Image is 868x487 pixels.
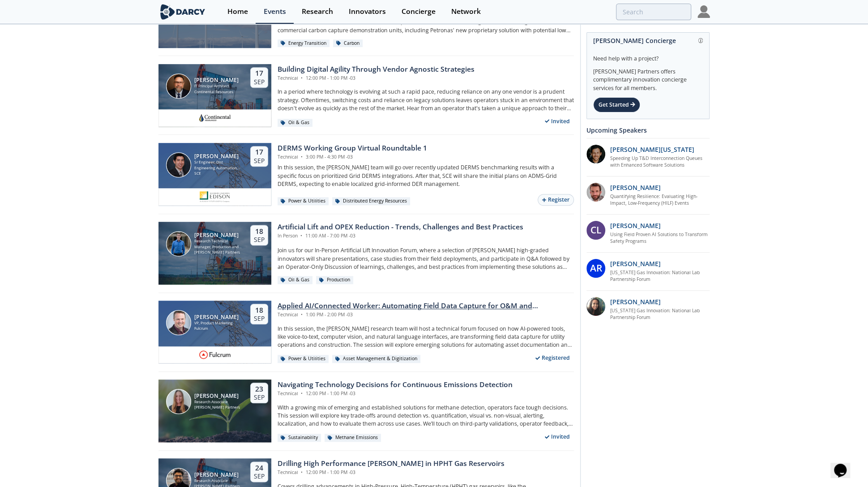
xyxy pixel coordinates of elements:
[158,143,574,206] a: Steven Robles [PERSON_NAME] Sr Engineer, Dist Engineering Automation Software SCE 17 Sep DERMS Wo...
[194,320,239,326] div: VP, Product Marketing
[254,157,265,165] div: Sep
[278,119,313,127] div: Oil & Gas
[332,355,421,363] div: Asset Management & Digitization
[278,311,574,319] div: Technical 1:00 PM - 2:00 PM -03
[299,311,304,318] span: •
[610,259,661,268] p: [PERSON_NAME]
[194,77,239,83] div: [PERSON_NAME]
[278,143,427,154] div: DERMS Working Group Virtual Roundtable 1
[166,73,191,99] img: Brian Morris
[166,152,191,177] img: Steven Robles
[531,353,574,364] div: Registered
[158,379,574,442] a: Camila Behar [PERSON_NAME] Research Associate [PERSON_NAME] Partners 23 Sep Navigating Technology...
[278,75,475,82] div: Technical 12:00 PM - 1:00 PM -03
[254,78,265,86] div: Sep
[586,122,710,138] div: Upcoming Speakers
[194,478,240,484] div: Research Associate
[278,233,523,240] div: In Person 11:00 AM - 7:00 PM -03
[199,191,230,202] img: sce.com.png
[278,246,574,271] p: Join us for our In-Person Artificial Lift Innovation Forum, where a selection of [PERSON_NAME] hi...
[278,325,574,349] p: In this session, the [PERSON_NAME] research team will host a technical forum focused on how AI-po...
[254,306,265,315] div: 18
[194,171,242,177] div: SCE
[194,326,239,332] div: Fulcrum
[158,222,574,284] a: Nick Robbins [PERSON_NAME] Research Technical Manager, Production and Sustainability [PERSON_NAME...
[194,250,242,255] div: [PERSON_NAME] Partners
[610,231,710,246] a: Using Field Proven AI Solutions to Transform Safety Programs
[254,315,265,323] div: Sep
[586,221,605,240] div: CL
[194,405,240,410] div: [PERSON_NAME] Partners
[610,269,710,284] a: [US_STATE] Gas Innovation: National Lab Partnership Forum
[264,8,286,15] div: Events
[254,472,265,480] div: Sep
[697,5,710,18] img: Profile
[610,297,661,306] p: [PERSON_NAME]
[610,307,710,322] a: [US_STATE] Gas Innovation: National Lab Partnership Forum
[538,194,573,206] button: Register
[610,145,694,154] p: [PERSON_NAME][US_STATE]
[194,314,239,320] div: [PERSON_NAME]
[616,4,691,20] input: Advanced Search
[194,399,240,405] div: Research Associate
[166,310,191,335] img: Jake Freivald
[278,222,523,233] div: Artificial Lift and OPEX Reduction - Trends, Challenges and Best Practices
[278,301,574,311] div: Applied AI/Connected Worker: Automating Field Data Capture for O&M and Construction
[349,8,386,15] div: Innovators
[254,385,265,394] div: 23
[166,389,191,414] img: Camila Behar
[278,39,330,47] div: Energy Transition
[402,8,436,15] div: Concierge
[278,458,505,469] div: Drilling High Performance [PERSON_NAME] in HPHT Gas Reservoirs
[593,33,703,48] div: [PERSON_NAME] Concierge
[541,116,574,127] div: Invited
[593,97,640,112] div: Get Started
[194,83,239,89] div: IT Principal Architect
[278,164,574,188] p: In this session, the [PERSON_NAME] team will go over recently updated DERMS benchmarking results ...
[586,259,605,278] div: AR
[278,154,427,161] div: Technical 3:00 PM - 4:30 PM -03
[299,154,304,160] span: •
[333,39,363,47] div: Carbon
[302,8,333,15] div: Research
[278,64,475,75] div: Building Digital Agility Through Vendor Agnostic Strategies
[278,88,574,112] p: In a period where technology is evolving at such a rapid pace, reducing reliance on any one vendo...
[593,48,703,63] div: Need help with a project?
[316,276,354,284] div: Production
[194,232,242,238] div: [PERSON_NAME]
[698,38,703,43] img: information.svg
[278,404,574,428] p: With a growing mix of emerging and established solutions for methane detection, operators face to...
[254,464,265,473] div: 24
[299,233,304,239] span: •
[158,4,207,20] img: logo-wide.svg
[278,434,321,442] div: Sustainability
[278,469,505,476] div: Technical 12:00 PM - 1:00 PM -03
[194,159,242,171] div: Sr Engineer, Dist Engineering Automation Software
[610,183,661,192] p: [PERSON_NAME]
[278,355,329,363] div: Power & Utilities
[610,193,710,207] a: Quantifying Resilience: Evaluating High-Impact, Low-Frequency (HILF) Events
[194,238,242,250] div: Research Technical Manager, Production and Sustainability
[194,89,239,95] div: Continental Resources
[593,63,703,92] div: [PERSON_NAME] Partners offers complimentary innovation concierge services for all members.
[451,8,481,15] div: Network
[254,69,265,78] div: 17
[830,451,859,478] iframe: chat widget
[158,64,574,127] a: Brian Morris [PERSON_NAME] IT Principal Architect Continental Resources 17 Sep Building Digital A...
[299,469,304,475] span: •
[194,153,242,159] div: [PERSON_NAME]
[299,75,304,81] span: •
[278,197,329,205] div: Power & Utilities
[254,227,265,236] div: 18
[586,297,605,316] img: P3oGsdP3T1ZY1PVH95Iw
[278,379,513,390] div: Navigating Technology Decisions for Continuous Emissions Detection
[254,393,265,401] div: Sep
[158,301,574,363] a: Jake Freivald [PERSON_NAME] VP, Product Marketing Fulcrum 18 Sep Applied AI/Connected Worker: Aut...
[278,276,313,284] div: Oil & Gas
[299,390,304,396] span: •
[194,472,240,478] div: [PERSON_NAME]
[586,183,605,202] img: 90f9c750-37bc-4a35-8c39-e7b0554cf0e9
[194,393,240,399] div: [PERSON_NAME]
[199,349,231,360] img: fe66cb83-ad6b-42ca-a555-d45a2888711e
[586,145,605,164] img: 1b183925-147f-4a47-82c9-16eeeed5003c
